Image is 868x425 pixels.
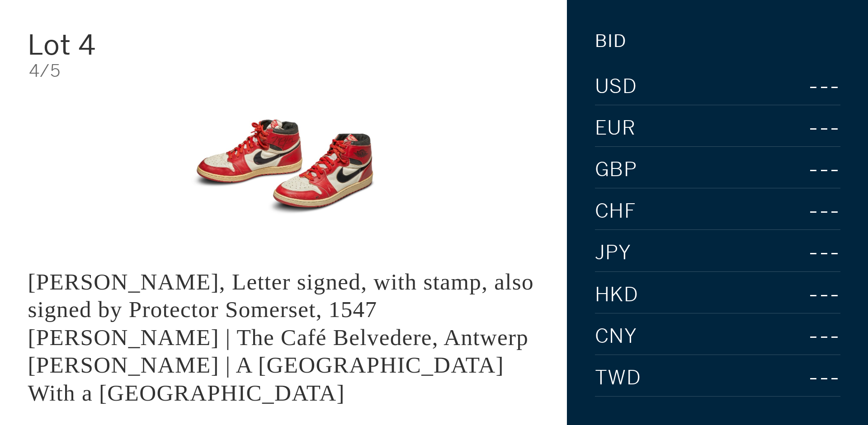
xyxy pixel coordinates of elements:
div: --- [786,114,840,142]
span: CNY [595,327,637,346]
span: USD [595,77,637,97]
div: --- [772,281,840,308]
div: --- [787,156,840,183]
div: [PERSON_NAME], Letter signed, with stamp, also signed by Protector Somerset, 1547 [PERSON_NAME] |... [28,269,534,406]
div: Lot 4 [28,31,198,59]
div: --- [753,73,840,100]
div: --- [764,364,840,392]
div: 4/5 [29,62,539,79]
span: HKD [595,285,639,305]
div: Bid [595,33,627,50]
img: King Edward VI, Letter signed, with stamp, also signed by Protector Somerset, 1547 LOUIS VAN ENGE... [174,93,393,240]
span: EUR [595,118,636,138]
div: --- [750,239,840,266]
span: TWD [595,368,642,388]
span: CHF [595,201,637,221]
span: GBP [595,160,637,180]
span: JPY [595,243,632,263]
div: --- [786,197,840,225]
div: --- [778,322,840,350]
